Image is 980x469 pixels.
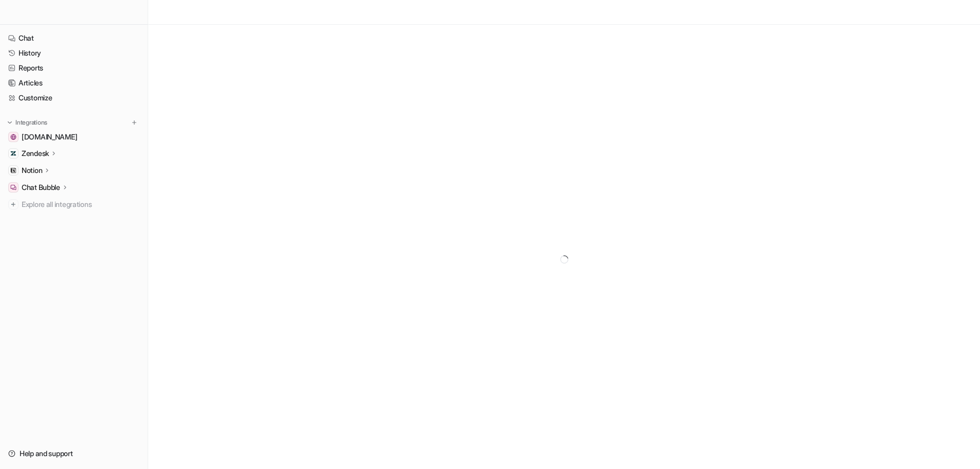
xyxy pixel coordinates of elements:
[10,134,16,140] img: dagoexpress.com
[4,46,144,60] a: History
[4,76,144,90] a: Articles
[8,199,19,210] img: explore all integrations
[4,446,144,461] a: Help and support
[131,119,138,126] img: menu_add.svg
[10,150,16,157] img: Zendesk
[4,117,50,128] button: Integrations
[15,118,47,127] p: Integrations
[10,184,16,190] img: Chat Bubble
[6,119,13,126] img: expand menu
[22,148,49,159] p: Zendesk
[22,196,139,213] span: Explore all integrations
[4,31,144,45] a: Chat
[4,197,144,212] a: Explore all integrations
[22,165,42,176] p: Notion
[4,91,144,105] a: Customize
[22,182,60,193] p: Chat Bubble
[4,61,144,75] a: Reports
[22,132,77,142] span: [DOMAIN_NAME]
[10,167,16,173] img: Notion
[4,130,144,144] a: dagoexpress.com[DOMAIN_NAME]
